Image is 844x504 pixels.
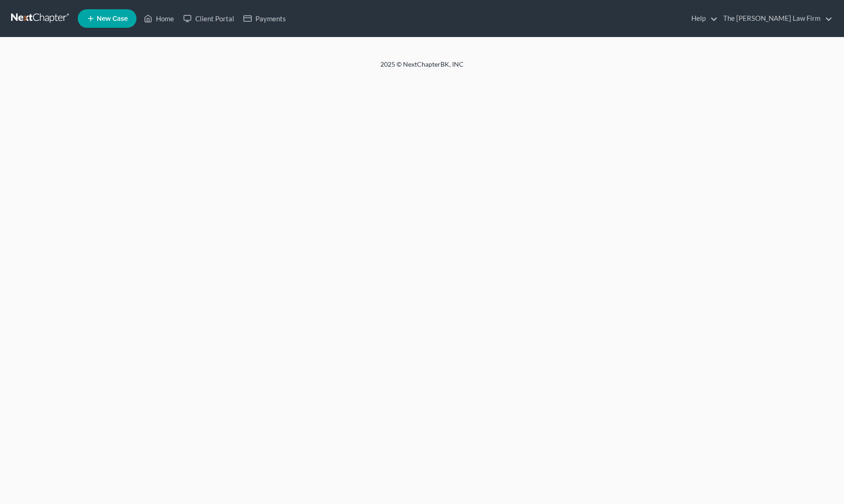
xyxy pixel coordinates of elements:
[239,10,291,27] a: Payments
[78,9,137,28] new-legal-case-button: New Case
[139,10,179,27] a: Home
[158,60,686,76] div: 2025 © NextChapterBK, INC
[719,10,832,27] a: The [PERSON_NAME] Law Firm
[179,10,239,27] a: Client Portal
[687,10,718,27] a: Help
